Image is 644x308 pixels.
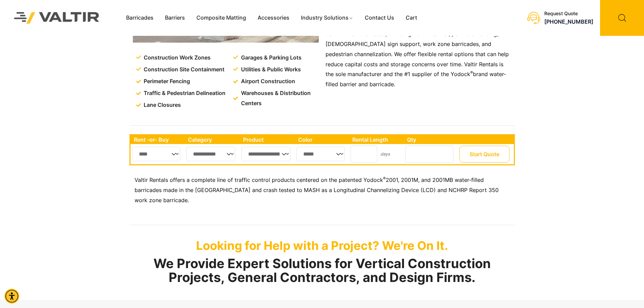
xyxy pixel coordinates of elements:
[400,13,423,23] a: Cart
[241,147,290,161] select: Single select
[544,18,593,25] a: call (888) 496-3625
[142,65,224,75] span: Construction Site Containment
[359,13,400,23] a: Contact Us
[470,70,473,75] sup: ®
[4,289,19,304] div: Accessibility Menu
[129,238,515,253] p: Looking for Help with a Project? We're On It.
[295,13,359,23] a: Industry Solutions
[380,151,390,157] small: days
[405,146,453,163] input: Number
[404,135,457,144] th: Qty
[459,146,509,163] button: Start Quote
[191,13,252,23] a: Composite Matting
[326,19,511,90] p: Valtir’s water-filled barricades can be assembled to meet various construction site needs, includ...
[142,53,211,63] span: Construction Work Zones
[240,135,295,144] th: Product
[142,88,225,98] span: Traffic & Pedestrian Delineation
[185,135,240,144] th: Category
[159,13,191,23] a: Barriers
[351,146,377,163] input: Number
[130,135,185,144] th: Rent -or- Buy
[186,147,236,161] select: Single select
[349,135,404,144] th: Rental Length
[135,176,499,204] span: 2001, 2001M, and 2001MB water-filled barricades made in the [GEOGRAPHIC_DATA] and crash tested to...
[544,11,593,17] div: Request Quote
[135,176,383,183] span: Valtir Rentals offers a complete line of traffic control products centered on the patented Yodock
[129,257,515,285] h2: We Provide Expert Solutions for Vertical Construction Projects, General Contractors, and Design F...
[252,13,295,23] a: Accessories
[383,176,386,181] sup: ®
[239,76,295,87] span: Airport Construction
[120,13,159,23] a: Barricades
[142,100,181,110] span: Lane Closures
[239,53,302,63] span: Garages & Parking Lots
[142,76,190,87] span: Perimeter Fencing
[132,147,181,161] select: Single select
[239,65,301,75] span: Utilities & Public Works
[239,88,320,109] span: Warehouses & Distribution Centers
[296,147,345,161] select: Single select
[5,3,109,32] img: Valtir Rentals
[295,135,349,144] th: Color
